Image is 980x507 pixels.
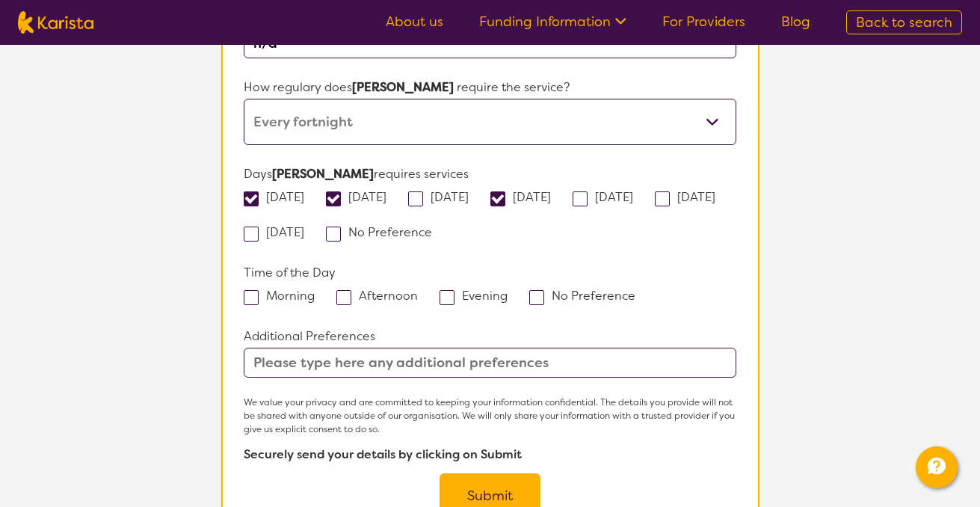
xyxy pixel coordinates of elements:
[244,262,736,284] p: Time of the Day
[326,189,396,205] label: [DATE]
[244,224,314,240] label: [DATE]
[326,224,442,240] label: No Preference
[662,13,745,31] a: For Providers
[244,446,522,462] b: Securely send your details by clicking on Submit
[573,189,643,205] label: [DATE]
[244,189,314,205] label: [DATE]
[440,288,517,304] label: Evening
[408,189,478,205] label: [DATE]
[244,163,736,185] p: Days requires services
[846,10,962,34] a: Back to search
[479,13,626,31] a: Funding Information
[490,189,561,205] label: [DATE]
[272,166,374,182] strong: [PERSON_NAME]
[386,13,443,31] a: About us
[916,446,958,488] button: Channel Menu
[781,13,810,31] a: Blog
[856,13,952,31] span: Back to search
[244,325,736,348] p: Additional Preferences
[244,348,736,378] input: Please type here any additional preferences
[244,396,736,436] p: We value your privacy and are committed to keeping your information confidential. The details you...
[244,76,736,99] p: How regulary does require the service?
[655,189,725,205] label: [DATE]
[336,288,428,304] label: Afternoon
[244,288,324,304] label: Morning
[18,11,93,34] img: Karista logo
[529,288,645,304] label: No Preference
[352,79,454,95] strong: [PERSON_NAME]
